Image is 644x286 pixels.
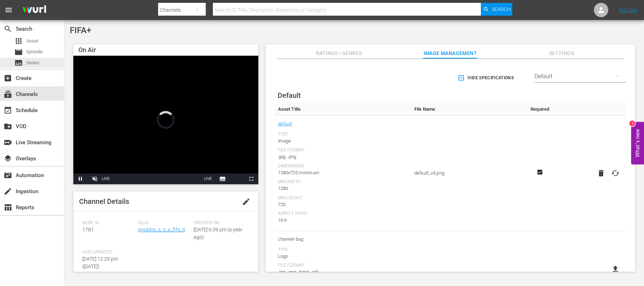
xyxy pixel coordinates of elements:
[73,56,258,184] div: Video Player
[536,169,544,175] svg: Required
[411,116,526,231] td: default_v3.png
[278,269,407,276] div: .jpg, .png, .bmp, .gif
[423,49,477,58] span: Image Management
[278,185,407,192] div: 1280
[201,174,215,184] button: Seek to live, currently behind live
[138,220,190,226] span: Slug:
[4,6,13,14] span: menu
[14,37,23,45] span: Asset
[278,253,407,260] div: Logo
[4,187,12,196] span: Ingestion
[242,197,250,206] span: edit
[26,48,43,55] span: Episode
[278,217,407,224] div: 16:9
[278,235,407,244] span: channel-bug
[78,46,96,54] span: On Air
[244,174,258,184] button: Fullscreen
[411,103,526,116] th: File Name
[278,179,407,185] div: Min Width
[73,174,88,184] button: Pause
[4,90,12,99] span: Channels
[481,3,512,16] button: Search
[102,174,110,184] div: LIVE
[4,122,12,131] span: VOD
[278,169,407,176] div: 1280x720 minimum
[70,25,91,35] span: FIFA+
[82,250,135,255] span: Last Updated:
[82,256,118,269] span: [DATE] 12:29 pm ([DATE])
[535,66,626,86] div: Default
[79,197,129,206] span: Channel Details
[278,119,292,129] a: default
[278,91,301,100] span: Default
[26,59,39,66] span: Series
[4,74,12,82] span: add_box
[631,122,644,164] button: Open Feedback Widget
[278,211,407,217] div: Aspect Ratio
[278,263,407,269] div: File Format
[82,220,135,226] span: Wurl ID:
[278,201,407,208] div: 720
[278,164,407,169] div: Dimensions
[138,227,185,232] a: sysdata_s_p_a_fifa_6
[278,247,407,253] div: Type
[278,137,407,145] div: Image
[194,227,243,240] span: [DATE] 6:39 pm (a year ago)
[456,68,517,88] button: Hide Specifications
[14,48,23,56] span: Episode
[4,203,12,212] span: Reports
[278,153,407,160] div: .jpg, .png
[82,227,94,232] span: 1781
[4,171,12,180] span: Automation
[204,177,212,181] span: LIVE
[17,2,52,19] img: ans4CAIJ8jUAAAAAAAAAAAAAAAAAAAAAAAAgQb4GAAAAAAAAAAAAAAAAAAAAAAAAJMjXAAAAAAAAAAAAAAAAAAAAAAAAgAT5G...
[215,174,230,184] button: Subtitles
[492,3,511,16] span: Search
[459,74,514,82] span: Hide Specifications
[312,49,366,58] span: Ratings / Genres
[274,103,411,116] th: Asset Title
[88,174,102,184] button: Unmute
[629,120,635,126] div: 1
[278,195,407,201] div: Min Height
[14,59,23,67] span: Series
[526,103,554,116] th: Required
[4,138,12,147] span: Live Streaming
[4,106,12,115] span: Schedule
[535,49,588,58] span: Settings
[278,132,407,137] div: Type
[4,25,12,33] span: Search
[26,37,38,45] span: Asset
[194,220,246,226] span: Created On:
[238,193,255,210] button: edit
[4,154,12,163] span: Overlays
[230,174,244,184] button: Picture-in-Picture
[278,147,407,153] div: File Format
[619,7,637,13] a: Sign Out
